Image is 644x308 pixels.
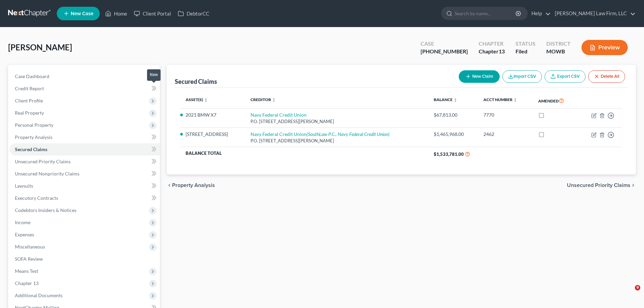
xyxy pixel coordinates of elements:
[479,40,505,48] div: Chapter
[147,69,161,80] div: New
[8,42,72,52] span: [PERSON_NAME]
[453,98,457,102] i: unfold_more
[483,97,517,102] a: Acct Number unfold_more
[71,11,93,16] span: New Case
[434,131,473,138] div: $1,465,968.00
[180,147,428,161] th: Balance Total
[251,118,423,125] div: P.O. [STREET_ADDRESS][PERSON_NAME]
[630,183,636,188] i: chevron_right
[513,98,517,102] i: unfold_more
[15,207,76,213] span: Codebtors Insiders & Notices
[635,285,640,290] span: 9
[434,97,457,102] a: Balance unfold_more
[186,131,240,138] li: [STREET_ADDRESS]
[102,7,130,20] a: Home
[9,131,160,143] a: Property Analysis
[421,48,468,55] div: [PHONE_NUMBER]
[588,70,625,83] button: Delete All
[15,219,30,225] span: Income
[499,48,505,54] span: 13
[546,40,571,48] div: District
[455,7,517,20] input: Search by name...
[15,146,47,152] span: Secured Claims
[528,7,551,20] a: Help
[483,112,527,118] div: 7770
[272,98,276,102] i: unfold_more
[172,183,215,188] span: Property Analysis
[483,131,527,138] div: 2462
[9,82,160,95] a: Credit Report
[251,138,423,144] div: P.O. [STREET_ADDRESS][PERSON_NAME]
[479,48,505,55] div: Chapter
[9,70,160,82] a: Case Dashboard
[167,183,215,188] button: chevron_left Property Analysis
[175,77,217,86] div: Secured Claims
[15,244,45,250] span: Miscellaneous
[15,280,39,286] span: Chapter 13
[9,143,160,156] a: Secured Claims
[15,110,44,116] span: Real Property
[307,131,389,137] i: (SouthLaw P.C., Navy Federal Credit Union)
[546,48,571,55] div: MOWB
[174,7,213,20] a: DebtorCC
[15,122,53,128] span: Personal Property
[9,253,160,265] a: SOFA Review
[167,183,172,188] i: chevron_left
[533,93,578,109] th: Amended
[621,285,637,301] iframe: Intercom live chat
[15,134,52,140] span: Property Analysis
[516,40,535,48] div: Status
[15,256,43,262] span: SOFA Review
[516,48,535,55] div: Filed
[434,112,473,118] div: $67,813.00
[567,183,636,188] button: Unsecured Priority Claims chevron_right
[15,232,34,237] span: Expenses
[186,97,208,102] a: Asset(s) unfold_more
[15,159,71,164] span: Unsecured Priority Claims
[15,98,43,103] span: Client Profile
[545,70,586,83] a: Export CSV
[9,156,160,168] a: Unsecured Priority Claims
[251,131,389,137] a: Navy Federal Credit Union(SouthLaw P.C., Navy Federal Credit Union)
[15,86,44,91] span: Credit Report
[434,151,464,157] span: $1,533,781.00
[186,112,240,118] li: 2021 BMW X7
[251,112,307,118] a: Navy Federal Credit Union
[130,7,174,20] a: Client Portal
[551,7,636,20] a: [PERSON_NAME] Law Firm, LLC
[9,168,160,180] a: Unsecured Nonpriority Claims
[15,183,33,189] span: Lawsuits
[15,73,49,79] span: Case Dashboard
[421,40,468,48] div: Case
[15,195,58,201] span: Executory Contracts
[15,292,63,298] span: Additional Documents
[204,98,208,102] i: unfold_more
[9,180,160,192] a: Lawsuits
[502,70,542,83] button: Import CSV
[581,40,628,55] button: Preview
[567,183,630,188] span: Unsecured Priority Claims
[459,70,500,83] button: New Claim
[15,268,38,274] span: Means Test
[251,97,276,102] a: Creditor unfold_more
[9,192,160,204] a: Executory Contracts
[15,171,79,176] span: Unsecured Nonpriority Claims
